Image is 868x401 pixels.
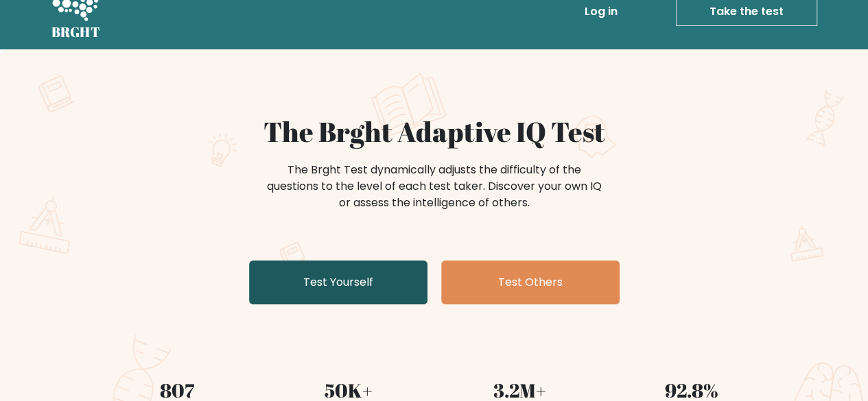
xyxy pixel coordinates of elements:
[441,260,620,304] a: Test Others
[249,260,427,304] a: Test Yourself
[99,115,769,148] h1: The Brght Adaptive IQ Test
[263,162,606,211] div: The Brght Test dynamically adjusts the difficulty of the questions to the level of each test take...
[51,24,101,40] h5: BRGHT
